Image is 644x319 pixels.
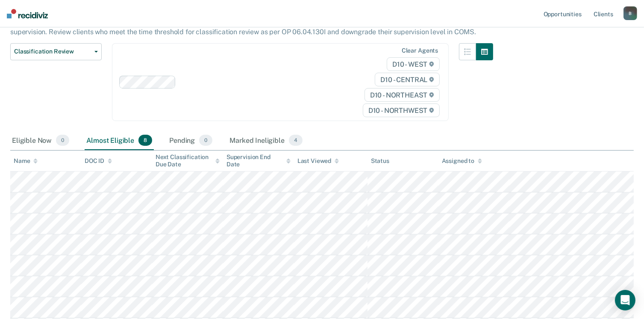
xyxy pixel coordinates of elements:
div: Marked Ineligible4 [228,131,304,150]
span: 0 [56,135,69,146]
span: D10 - CENTRAL [375,73,440,86]
div: Status [371,157,389,165]
div: Next Classification Due Date [156,154,220,168]
span: D10 - WEST [387,57,440,71]
div: Name [14,157,38,165]
img: Recidiviz [7,9,48,18]
div: Eligible Now0 [10,131,71,150]
div: Open Intercom Messenger [615,290,635,310]
span: 8 [138,135,152,146]
div: Pending0 [168,131,214,150]
span: 4 [289,135,303,146]
span: D10 - NORTHEAST [365,88,440,102]
div: Supervision End Date [226,154,291,168]
span: D10 - NORTHWEST [363,103,440,117]
span: Classification Review [14,48,91,55]
button: B [623,6,637,20]
div: Clear agents [402,47,438,54]
div: DOC ID [85,157,112,165]
div: Assigned to [442,157,482,165]
span: 0 [199,135,212,146]
div: Last Viewed [297,157,339,165]
div: Almost Eligible8 [85,131,154,150]
button: Classification Review [10,43,102,60]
